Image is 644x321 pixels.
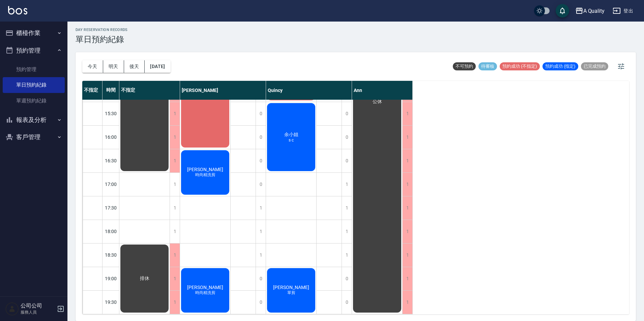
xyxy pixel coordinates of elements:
[453,63,476,69] span: 不可預約
[103,290,119,314] div: 19:30
[573,4,608,18] button: A Quality
[170,291,180,314] div: 1
[581,63,608,69] span: 已完成預約
[170,220,180,243] div: 1
[402,196,412,220] div: 1
[256,267,266,290] div: 0
[287,138,295,142] span: s c
[342,173,352,196] div: 1
[76,35,128,44] h3: 單日預約紀錄
[180,81,266,100] div: [PERSON_NAME]
[103,196,119,220] div: 17:30
[272,285,311,290] span: [PERSON_NAME]
[402,291,412,314] div: 1
[3,128,65,146] button: 客戶管理
[82,60,103,73] button: 今天
[342,244,352,267] div: 1
[170,126,180,149] div: 1
[342,220,352,243] div: 1
[402,220,412,243] div: 1
[103,172,119,196] div: 17:00
[139,276,151,282] span: 排休
[5,302,19,316] img: Person
[352,81,413,100] div: Ann
[556,4,569,18] button: save
[402,102,412,125] div: 1
[402,126,412,149] div: 1
[402,173,412,196] div: 1
[3,111,65,129] button: 報表及分析
[256,126,266,149] div: 0
[500,63,540,69] span: 預約成功 (不指定)
[3,24,65,42] button: 櫃檯作業
[103,149,119,172] div: 16:30
[103,81,119,100] div: 時間
[103,243,119,267] div: 18:30
[583,7,605,15] div: A Quality
[103,125,119,149] div: 16:00
[3,42,65,59] button: 預約管理
[256,196,266,220] div: 1
[256,149,266,172] div: 0
[3,62,65,77] a: 預約管理
[170,267,180,290] div: 1
[119,81,180,100] div: 不指定
[402,149,412,172] div: 1
[76,28,128,32] h2: day Reservation records
[8,6,27,14] img: Logo
[21,302,55,309] h5: 公司公司
[145,60,170,73] button: [DATE]
[610,5,636,17] button: 登出
[103,267,119,290] div: 19:00
[342,196,352,220] div: 1
[371,99,383,105] span: 公休
[543,63,578,69] span: 預約成功 (指定)
[170,173,180,196] div: 1
[103,220,119,243] div: 18:00
[186,167,225,172] span: [PERSON_NAME]
[186,285,225,290] span: [PERSON_NAME]
[286,290,297,296] span: 單剪
[478,63,497,69] span: 待審核
[342,126,352,149] div: 0
[170,102,180,125] div: 1
[170,244,180,267] div: 1
[266,81,352,100] div: Quincy
[256,291,266,314] div: 0
[402,244,412,267] div: 1
[3,93,65,108] a: 單週預約紀錄
[124,60,145,73] button: 後天
[82,81,103,100] div: 不指定
[342,267,352,290] div: 0
[402,267,412,290] div: 1
[21,309,55,315] p: 服務人員
[283,132,300,138] span: 余小姐
[170,149,180,172] div: 1
[194,172,217,178] span: 時尚精洗剪
[342,291,352,314] div: 0
[170,196,180,220] div: 1
[103,60,124,73] button: 明天
[342,102,352,125] div: 0
[3,77,65,93] a: 單日預約紀錄
[103,102,119,125] div: 15:30
[342,149,352,172] div: 0
[256,220,266,243] div: 1
[256,173,266,196] div: 0
[256,244,266,267] div: 1
[256,102,266,125] div: 0
[194,290,217,296] span: 時尚精洗剪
